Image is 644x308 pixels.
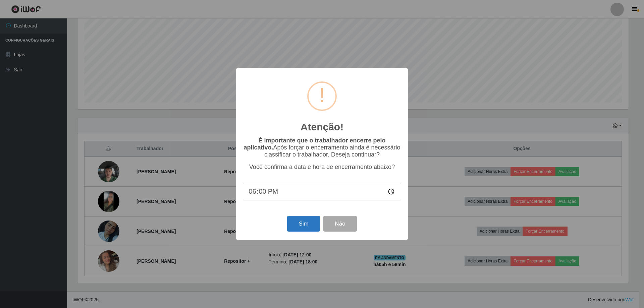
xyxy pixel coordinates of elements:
button: Não [323,216,357,232]
h2: Atenção! [301,121,343,133]
b: É importante que o trabalhador encerre pelo aplicativo. [244,137,385,151]
p: Após forçar o encerramento ainda é necessário classificar o trabalhador. Deseja continuar? [243,137,401,158]
button: Sim [287,216,320,232]
p: Você confirma a data e hora de encerramento abaixo? [243,164,401,171]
